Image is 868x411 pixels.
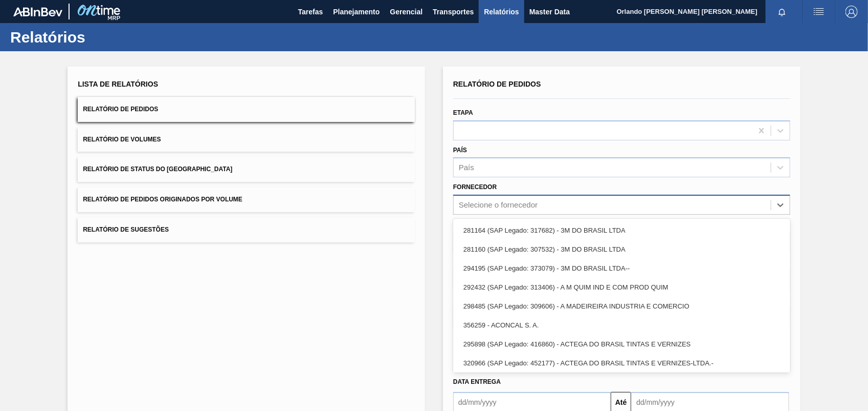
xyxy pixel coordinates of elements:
[433,6,474,18] span: Transportes
[459,201,538,210] div: Selecione o fornecedor
[83,166,232,173] span: Relatório de Status do [GEOGRAPHIC_DATA]
[453,259,790,278] div: 294195 (SAP Legado: 373079) - 3M DO BRASIL LTDA--
[453,378,501,385] span: Data entrega
[453,109,473,116] label: Etapa
[453,80,541,88] span: Relatório de Pedidos
[453,221,790,240] div: 281164 (SAP Legado: 317682) - 3M DO BRASIL LTDA
[78,97,415,122] button: Relatório de Pedidos
[13,7,62,16] img: TNhmsLtSVTkK8tSr43FrP2fwEKptu5GPRR3wAAAABJRU5ErkJggg==
[813,6,825,18] img: userActions
[78,157,415,182] button: Relatório de Status do [GEOGRAPHIC_DATA]
[83,196,242,203] span: Relatório de Pedidos Originados por Volume
[453,183,497,191] label: Fornecedor
[459,163,474,172] div: País
[78,217,415,242] button: Relatório de Sugestões
[83,226,169,233] span: Relatório de Sugestões
[845,6,858,18] img: Logout
[78,187,415,212] button: Relatório de Pedidos Originados por Volume
[453,316,790,335] div: 356259 - ACONCAL S. A.
[78,127,415,152] button: Relatório de Volumes
[10,31,192,43] h1: Relatórios
[453,240,790,259] div: 281160 (SAP Legado: 307532) - 3M DO BRASIL LTDA
[529,6,570,18] span: Master Data
[453,335,790,354] div: 295898 (SAP Legado: 416860) - ACTEGA DO BRASIL TINTAS E VERNIZES
[484,6,519,18] span: Relatórios
[390,6,423,18] span: Gerencial
[453,147,467,154] label: País
[333,6,380,18] span: Planejamento
[83,136,161,143] span: Relatório de Volumes
[453,354,790,373] div: 320966 (SAP Legado: 452177) - ACTEGA DO BRASIL TINTAS E VERNIZES-LTDA.-
[83,106,158,113] span: Relatório de Pedidos
[453,278,790,297] div: 292432 (SAP Legado: 313406) - A M QUIM IND E COM PROD QUIM
[298,6,323,18] span: Tarefas
[453,297,790,316] div: 298485 (SAP Legado: 309606) - A MADEIREIRA INDUSTRIA E COMERCIO
[766,5,798,19] button: Notificações
[78,80,158,88] span: Lista de Relatórios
